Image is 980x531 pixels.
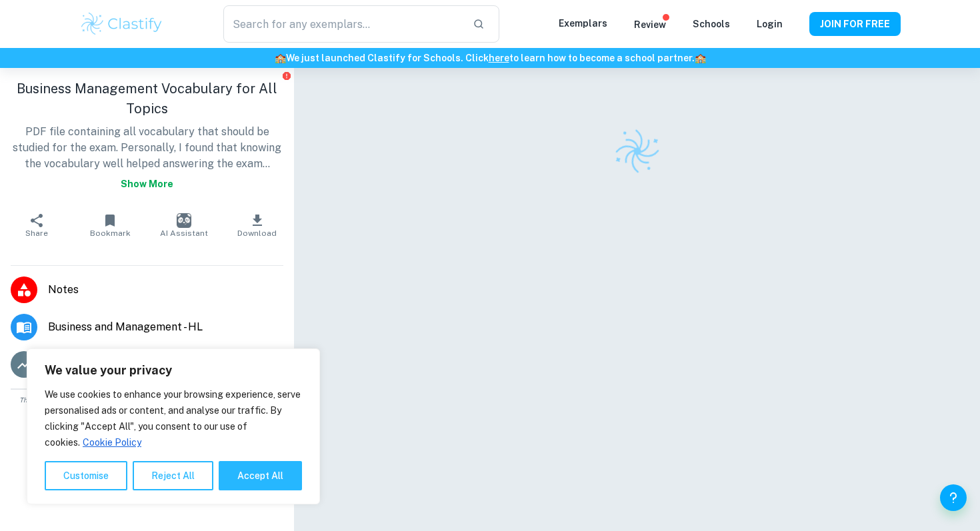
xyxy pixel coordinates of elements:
span: This is an example of past student work. Do not copy or submit as your own. Use to understand the... [5,395,289,415]
span: Business and Management - HL [48,319,283,335]
input: Search for any exemplars... [223,5,462,43]
span: Notes [48,282,283,298]
span: Share [25,229,48,238]
button: Show more [115,172,179,196]
a: Cookie Policy [82,436,142,448]
button: Reject All [133,461,213,490]
button: AI Assistant [147,207,221,244]
p: We use cookies to enhance your browsing experience, serve personalised ads or content, and analys... [45,386,302,450]
img: AI Assistant [177,213,191,228]
p: PDF file containing all vocabulary that should be studied for the exam. Personally, I found that ... [11,124,283,196]
p: Review [634,17,666,32]
img: Clastify logo [609,123,665,180]
p: Exemplars [559,16,607,31]
img: Clastify logo [79,11,164,37]
button: Accept All [219,461,302,490]
button: Report issue [281,71,291,81]
button: JOIN FOR FREE [809,12,901,36]
span: 🏫 [275,53,286,63]
a: here [489,53,509,63]
span: Bookmark [90,229,131,238]
p: We value your privacy [45,362,302,378]
button: Customise [45,461,127,490]
a: Schools [693,19,730,29]
button: Bookmark [73,207,147,244]
button: Download [221,207,294,244]
button: Help and Feedback [940,484,967,511]
span: 🏫 [695,53,706,63]
h1: Business Management Vocabulary for All Topics [11,79,283,119]
span: Download [237,229,277,238]
h6: We just launched Clastify for Schools. Click to learn how to become a school partner. [3,51,977,65]
a: Login [757,19,783,29]
span: AI Assistant [160,229,208,238]
div: We value your privacy [27,348,320,504]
